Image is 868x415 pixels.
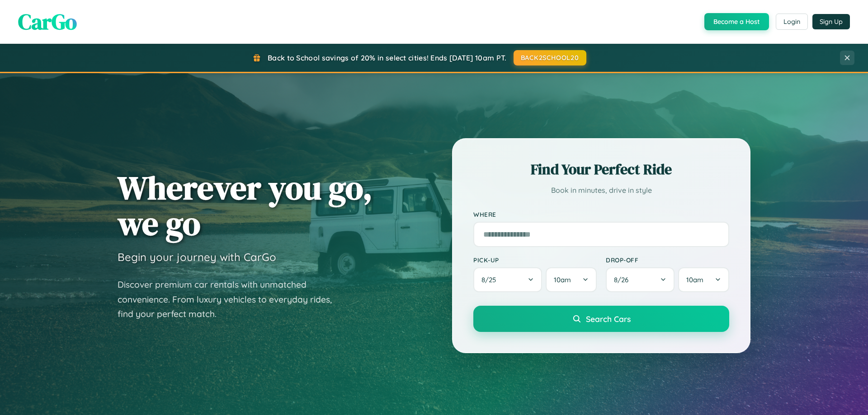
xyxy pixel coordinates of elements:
button: Login [776,14,808,30]
button: Become a Host [704,13,769,30]
span: Back to School savings of 20% in select cities! Ends [DATE] 10am PT. [268,53,506,62]
button: 8/26 [606,267,675,292]
h2: Find Your Perfect Ride [473,159,729,179]
span: 10am [686,275,703,284]
button: Search Cars [473,306,729,332]
label: Where [473,210,729,218]
span: 8 / 25 [481,275,500,284]
button: 10am [546,267,597,292]
span: 10am [554,275,571,284]
p: Book in minutes, drive in style [473,184,729,197]
button: Sign Up [812,14,850,29]
span: 8 / 26 [614,275,633,284]
button: 10am [678,267,729,292]
button: 8/25 [473,267,542,292]
span: CarGo [18,7,77,37]
label: Pick-up [473,256,597,264]
p: Discover premium car rentals with unmatched convenience. From luxury vehicles to everyday rides, ... [118,277,344,322]
span: Search Cars [586,314,631,324]
label: Drop-off [606,256,729,264]
h3: Begin your journey with CarGo [118,250,276,264]
button: BACK2SCHOOL20 [514,50,586,65]
h1: Wherever you go, we go [118,170,373,241]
